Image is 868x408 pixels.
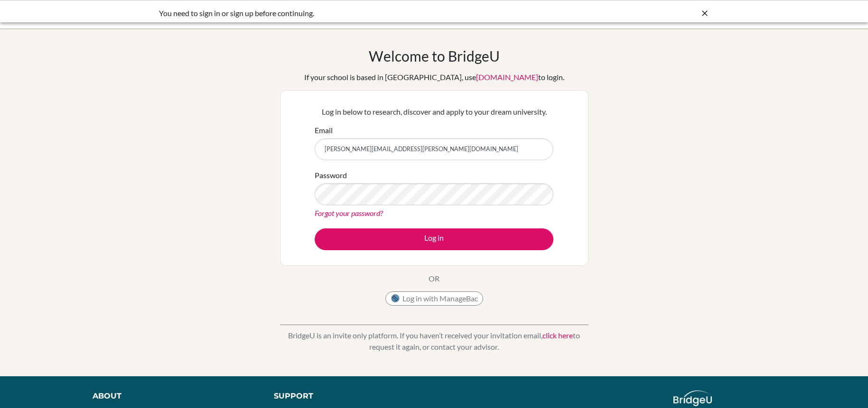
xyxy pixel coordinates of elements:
[304,72,564,83] div: If your school is based in [GEOGRAPHIC_DATA], use to login.
[385,291,483,306] button: Log in with ManageBac
[369,47,500,64] h1: Welcome to BridgeU
[280,330,588,353] p: BridgeU is an invite only platform. If you haven’t received your invitation email, to request it ...
[274,390,423,402] div: Support
[315,170,347,181] label: Password
[315,106,553,118] p: Log in below to research, discover and apply to your dream university.
[476,73,538,82] a: [DOMAIN_NAME]
[315,125,333,136] label: Email
[673,390,712,406] img: logo_white@2x-f4f0deed5e89b7ecb1c2cc34c3e3d731f90f0f143d5ea2071677605dd97b5244.png
[93,390,252,402] div: About
[159,8,567,19] div: You need to sign in or sign up before continuing.
[542,331,573,340] a: click here
[429,273,439,284] p: OR
[315,228,553,250] button: Log in
[315,209,383,218] a: Forgot your password?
